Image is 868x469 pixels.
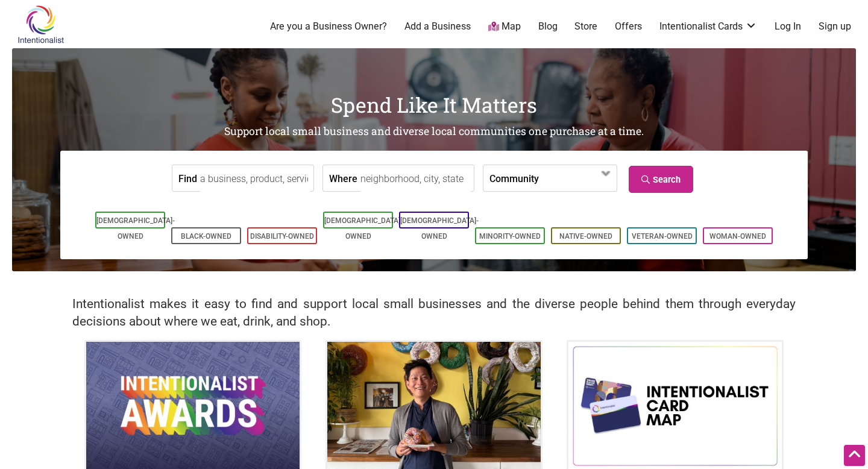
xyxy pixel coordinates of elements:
a: Search [629,166,693,193]
a: Store [574,20,597,33]
a: Blog [538,20,558,33]
label: Community [489,165,539,191]
a: Log In [775,20,801,33]
a: [DEMOGRAPHIC_DATA]-Owned [324,216,403,241]
a: [DEMOGRAPHIC_DATA]-Owned [400,216,479,241]
a: [DEMOGRAPHIC_DATA]-Owned [96,216,175,241]
a: Are you a Business Owner? [270,20,387,33]
a: Black-Owned [181,232,231,241]
a: Map [488,20,521,34]
a: Offers [615,20,642,33]
label: Find [178,165,197,191]
a: Native-Owned [559,232,612,241]
label: Where [329,165,357,191]
input: a business, product, service [200,165,310,192]
input: neighborhood, city, state [360,165,471,192]
h2: Support local small business and diverse local communities one purchase at a time. [12,124,856,139]
a: Intentionalist Cards [659,20,757,33]
h1: Spend Like It Matters [12,90,856,119]
div: Scroll Back to Top [844,445,865,466]
img: Intentionalist [12,5,69,44]
h2: Intentionalist makes it easy to find and support local small businesses and the diverse people be... [72,295,796,330]
a: Woman-Owned [709,232,766,241]
a: Add a Business [404,20,471,33]
a: Disability-Owned [250,232,314,241]
a: Veteran-Owned [632,232,693,241]
a: Sign up [819,20,851,33]
a: Minority-Owned [479,232,541,241]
